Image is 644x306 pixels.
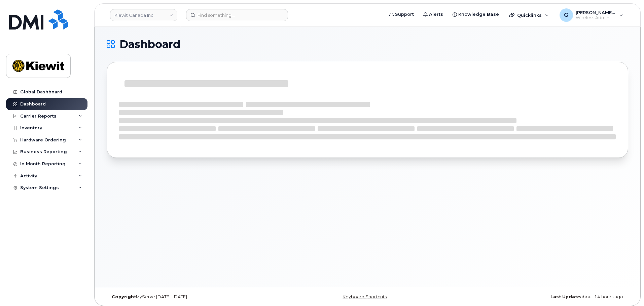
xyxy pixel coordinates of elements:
div: about 14 hours ago [454,294,628,300]
div: MyServe [DATE]–[DATE] [107,294,281,300]
span: Dashboard [119,39,180,49]
strong: Copyright [112,294,136,299]
a: Keyboard Shortcuts [343,294,387,299]
strong: Last Update [550,294,580,299]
